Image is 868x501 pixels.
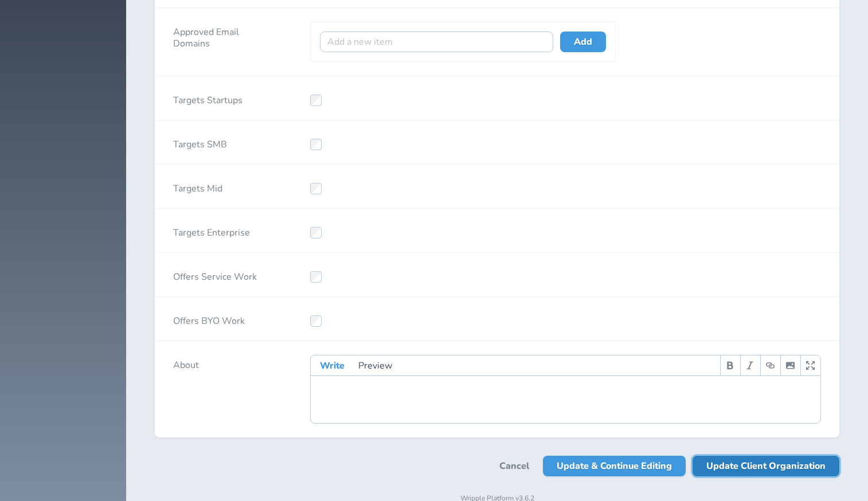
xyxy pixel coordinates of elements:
[173,134,227,150] label: Targets SMB
[499,461,529,471] a: Cancel
[173,90,243,106] label: Targets Startups
[173,355,199,371] label: About
[320,32,553,52] input: Add a new item
[173,267,257,283] label: Offers Service Work
[313,356,351,375] button: Write
[557,456,672,476] span: Update & Continue Editing
[173,222,250,238] label: Targets Enterprise
[706,456,826,476] span: Update Client Organization
[173,22,273,49] label: Approved Email Domains
[543,456,686,476] button: Update & Continue Editing
[173,178,222,194] label: Targets Mid
[693,456,839,476] button: Update Client Organization
[351,356,399,375] button: Preview
[173,311,245,327] label: Offers BYO Work
[560,32,606,52] a: Add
